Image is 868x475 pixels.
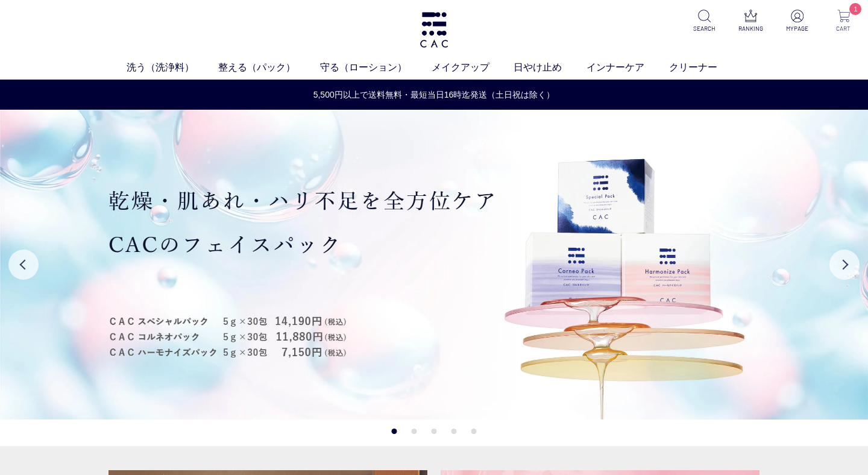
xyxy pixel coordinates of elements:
a: 1 CART [829,10,858,33]
a: MYPAGE [782,10,812,33]
a: RANKING [736,10,766,33]
p: SEARCH [690,24,719,33]
p: RANKING [736,24,766,33]
a: 整える（パック） [218,60,320,74]
a: インナーケア [587,60,669,74]
img: logo [418,12,450,48]
button: 1 of 5 [392,429,397,434]
a: 日やけ止め [514,60,587,74]
a: 守る（ローション） [320,60,432,74]
button: Previous [8,250,39,280]
button: 2 of 5 [412,429,417,434]
span: 1 [849,3,861,15]
button: 4 of 5 [451,429,457,434]
button: 3 of 5 [432,429,437,434]
a: メイクアップ [432,60,514,74]
a: 5,500円以上で送料無料・最短当日16時迄発送（土日祝は除く） [1,89,867,101]
p: CART [829,24,858,33]
a: クリーナー [669,60,742,74]
button: 5 of 5 [471,429,477,434]
p: MYPAGE [782,24,812,33]
a: 洗う（洗浄料） [127,60,219,74]
a: SEARCH [690,10,719,33]
button: Next [829,250,860,280]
